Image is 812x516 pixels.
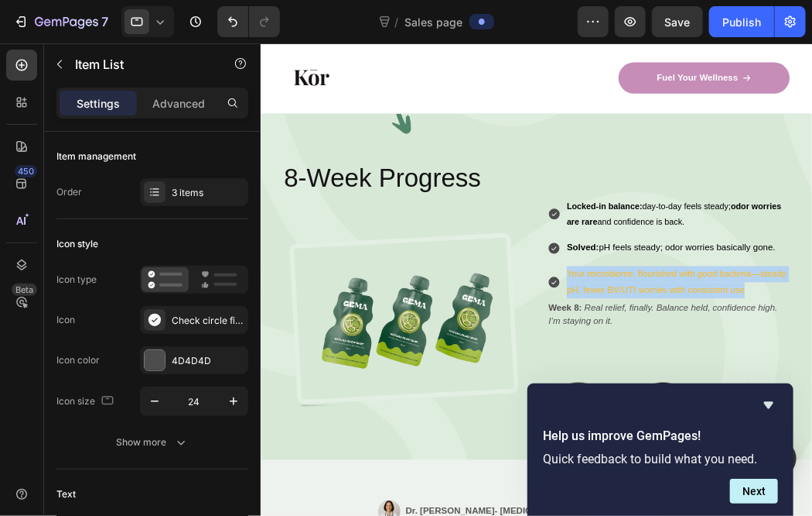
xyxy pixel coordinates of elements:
[261,43,812,516] iframe: Design area
[426,277,716,291] span: pH feels steady; odor worries basically gone.
[426,219,531,232] strong: Locked-in balance:
[56,185,82,199] div: Order
[426,310,734,355] p: Your microbiome, flourished with good bacteria—steady pH, fewer BV/UTI worries with consistent use
[426,219,725,255] span: day-to-day feels steady; and confidence is back.
[426,277,471,291] strong: Solved:
[6,6,115,37] button: 7
[56,313,75,327] div: Icon
[401,361,447,374] strong: Week 8:
[31,263,368,508] img: gempages_586187036776465243-307fc302-1f89-4311-9c6b-1b685eb44cb7.png
[665,15,691,29] span: Save
[15,165,37,177] div: 450
[56,237,98,251] div: Icon style
[77,95,120,112] p: Settings
[56,487,76,501] div: Text
[12,284,37,296] div: Beta
[172,186,244,200] div: 3 items
[56,428,248,456] button: Show more
[75,55,206,74] p: Item List
[31,163,736,213] h2: 8-Week Progress
[543,452,778,466] p: Quick feedback to build what you need.
[424,308,736,357] div: Rich Text Editor. Editing area: main
[543,427,778,445] h2: Help us improve GemPages!
[172,354,244,368] div: 4D4D4D
[759,396,778,415] button: Hide survey
[551,39,664,57] p: Fuel Your Wellness
[117,435,189,450] div: Show more
[709,6,774,37] button: Publish
[395,14,399,30] span: /
[424,271,736,298] div: Rich Text Editor. Editing area: main
[56,150,136,163] div: Item management
[401,361,719,393] i: Real relief, finally. Balance held, confidence high. I’m staying on it.
[56,273,97,287] div: Icon type
[498,26,736,70] a: Fuel Your Wellness
[217,6,280,37] div: Undo/Redo
[543,396,778,504] div: Help us improve GemPages!
[101,12,108,31] p: 7
[652,6,703,37] button: Save
[56,353,100,367] div: Icon color
[152,95,205,112] p: Advanced
[172,314,244,328] div: Check circle filled
[730,479,778,504] button: Next question
[424,213,736,263] div: Rich Text Editor. Editing area: main
[722,14,761,30] div: Publish
[405,14,463,30] span: Sales page
[56,391,117,412] div: Icon size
